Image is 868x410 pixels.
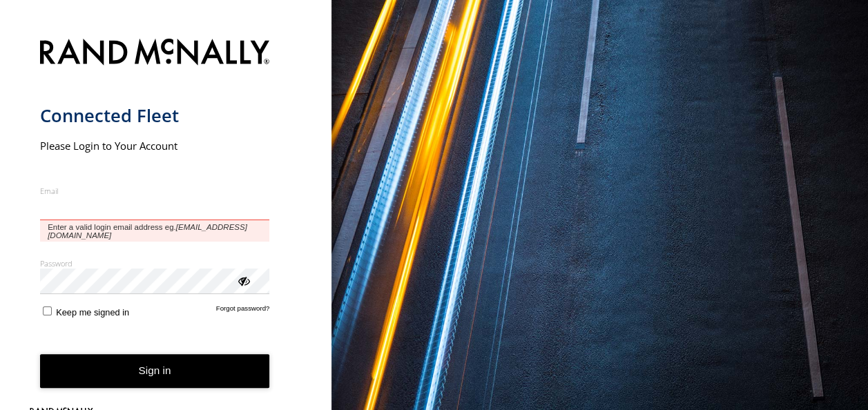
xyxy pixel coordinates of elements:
[40,220,270,242] span: Enter a valid login email address eg.
[216,304,270,318] a: Forgot password?
[56,307,129,318] span: Keep me signed in
[40,36,270,71] img: Rand McNally
[236,273,250,287] div: ViewPassword
[48,223,247,240] em: [EMAIL_ADDRESS][DOMAIN_NAME]
[40,354,270,388] button: Sign in
[40,104,270,127] h1: Connected Fleet
[43,306,52,315] input: Keep me signed in
[40,139,270,153] h2: Please Login to Your Account
[40,30,292,410] form: main
[40,186,270,196] label: Email
[40,258,270,269] label: Password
